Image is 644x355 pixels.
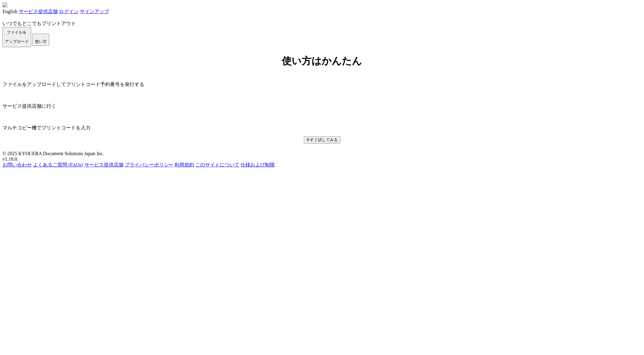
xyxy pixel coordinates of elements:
[304,136,340,144] button: 今すぐ試してみる
[32,34,49,46] button: 使い方
[2,103,642,110] p: サービス提供店舗に行く
[19,9,58,14] a: サービス提供店舗
[2,21,76,26] a: いつでもどこでもプリントアウト
[2,162,32,167] a: お問い合わせ
[80,9,109,14] a: サインアップ
[2,9,17,14] a: English
[33,162,83,167] a: よくあるご質問 (FAQs)
[241,162,275,167] a: 仕様および制限
[2,2,7,7] img: KyoceraLogo_white.png
[2,54,642,68] h1: 使い方はかんたん
[59,9,79,14] a: ログイン
[2,125,642,131] p: マルチコピー機でプリントコードを入力
[5,30,29,44] span: ファイルを ​​アップロード
[125,162,174,167] a: プライバシーポリシー
[2,27,31,47] button: ファイルを​​アップロード
[196,162,240,167] a: このサイトについて
[2,151,104,156] span: © 2025 KYOCERA Document Solutions Japan Inc.
[2,81,642,88] p: ファイルをアップロードしてプリントコード予約番号を発行する
[84,162,123,167] a: サービス提供店舗
[2,156,18,162] span: v1.18.0.
[175,162,194,167] a: 利用規約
